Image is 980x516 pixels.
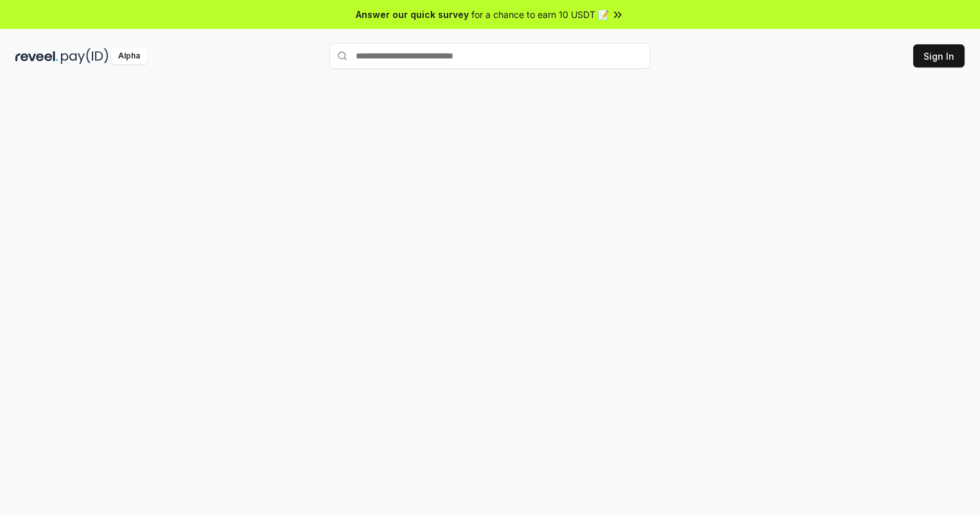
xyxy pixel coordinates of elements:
button: Sign In [913,44,965,67]
img: pay_id [61,48,109,64]
span: for a chance to earn 10 USDT 📝 [471,8,609,21]
span: Answer our quick survey [356,8,469,21]
div: Alpha [111,48,147,64]
img: reveel_dark [15,48,58,64]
